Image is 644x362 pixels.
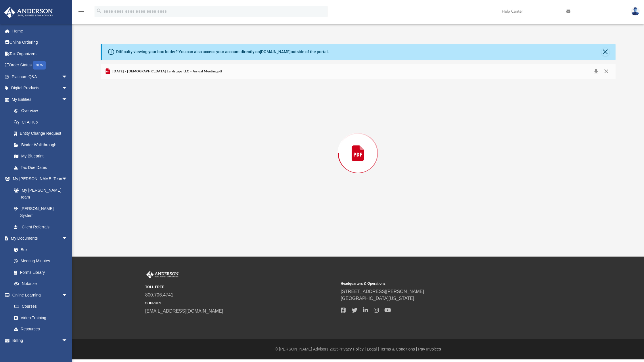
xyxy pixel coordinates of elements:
i: search [96,8,102,14]
span: arrow_drop_down [62,173,73,185]
span: arrow_drop_down [62,71,73,83]
a: Digital Productsarrow_drop_down [4,82,76,94]
a: My [PERSON_NAME] Team [8,184,70,203]
a: Notarize [8,278,73,290]
span: [DATE] - [DEMOGRAPHIC_DATA] Landscape LLC - Annual Meeting.pdf [111,69,223,74]
a: Video Training [8,312,70,324]
a: Box [8,244,70,255]
a: 800.706.4741 [145,292,173,297]
small: Headquarters & Operations [341,281,532,286]
button: Download [591,68,601,76]
a: [EMAIL_ADDRESS][DOMAIN_NAME] [145,309,223,313]
a: My Blueprint [8,151,73,162]
a: My Entitiesarrow_drop_down [4,94,76,105]
a: Online Ordering [4,37,76,48]
img: Anderson Advisors Platinum Portal [3,7,55,18]
div: Difficulty viewing your box folder? You can also access your account directly on outside of the p... [116,49,329,55]
small: SUPPORT [145,301,337,306]
a: [DOMAIN_NAME] [260,49,291,54]
button: Close [601,68,612,76]
a: menu [78,11,85,15]
a: My Documentsarrow_drop_down [4,233,73,244]
a: Resources [8,324,73,335]
a: Courses [8,301,73,312]
a: Billingarrow_drop_down [4,335,76,346]
a: [PERSON_NAME] System [8,203,73,221]
div: NEW [33,61,46,70]
a: Legal | [367,347,379,351]
a: Overview [8,105,76,117]
a: Pay Invoices [418,347,441,351]
a: Forms Library [8,267,70,278]
div: Preview [101,64,616,228]
i: menu [78,8,85,15]
a: Client Referrals [8,221,73,233]
button: Close [601,48,609,56]
a: [STREET_ADDRESS][PERSON_NAME] [341,289,424,294]
a: Tax Due Dates [8,162,76,173]
a: Meeting Minutes [8,255,73,267]
img: Anderson Advisors Platinum Portal [145,271,180,278]
a: Tax Organizers [4,48,76,59]
a: Terms & Conditions | [380,347,417,351]
a: Binder Walkthrough [8,139,76,151]
a: Online Learningarrow_drop_down [4,289,73,301]
span: arrow_drop_down [62,335,73,346]
a: CTA Hub [8,116,76,128]
a: Order StatusNEW [4,59,76,71]
a: Privacy Policy | [339,347,366,351]
span: arrow_drop_down [62,82,73,94]
span: arrow_drop_down [62,233,73,244]
a: Platinum Q&Aarrow_drop_down [4,71,76,82]
a: Entity Change Request [8,128,76,139]
a: Home [4,25,76,37]
a: [GEOGRAPHIC_DATA][US_STATE] [341,296,414,301]
span: arrow_drop_down [62,289,73,301]
a: My [PERSON_NAME] Teamarrow_drop_down [4,173,73,185]
small: TOLL FREE [145,284,337,290]
div: © [PERSON_NAME] Advisors 2025 [72,346,644,352]
img: User Pic [631,7,640,16]
span: arrow_drop_down [62,94,73,105]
